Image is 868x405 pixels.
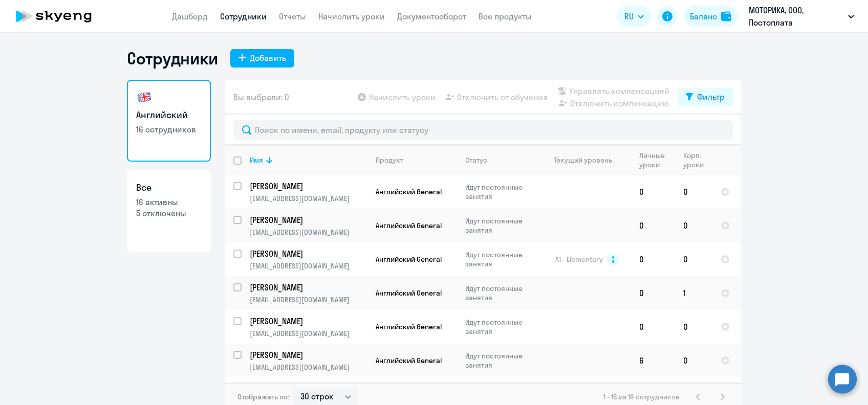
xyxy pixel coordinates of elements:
[639,151,668,169] div: Личные уроки
[603,392,680,401] span: 1 - 16 из 16 сотрудников
[697,91,725,103] div: Фильтр
[465,155,535,165] div: Статус
[250,329,367,338] p: [EMAIL_ADDRESS][DOMAIN_NAME]
[250,261,367,271] p: [EMAIL_ADDRESS][DOMAIN_NAME]
[479,11,532,21] a: Все продукты
[250,282,367,293] a: [PERSON_NAME]
[624,10,634,22] span: RU
[675,175,712,209] td: 0
[397,11,466,21] a: Документооборот
[631,344,675,377] td: 6
[675,344,712,377] td: 0
[127,170,211,252] a: Все16 активны5 отключены
[376,155,457,165] div: Продукт
[675,242,712,276] td: 0
[749,4,844,29] p: МОТОРИКА, ООО, Постоплата
[250,316,367,327] a: [PERSON_NAME]
[230,49,294,67] button: Добавить
[233,91,289,103] span: Вы выбрали: 0
[678,88,733,106] button: Фильтр
[127,80,211,162] a: Английский16 сотрудников
[465,351,535,370] p: Идут постоянные занятия
[683,151,712,169] div: Корп. уроки
[465,216,535,235] p: Идут постоянные занятия
[250,52,286,64] div: Добавить
[250,349,367,361] a: [PERSON_NAME]
[683,151,705,169] div: Корп. уроки
[250,228,367,237] p: [EMAIL_ADDRESS][DOMAIN_NAME]
[250,248,365,259] p: [PERSON_NAME]
[136,124,202,135] p: 16 сотрудников
[220,11,267,21] a: Сотрудники
[675,310,712,344] td: 0
[250,194,367,203] p: [EMAIL_ADDRESS][DOMAIN_NAME]
[376,255,442,264] span: Английский General
[136,208,202,219] p: 5 отключены
[744,4,859,29] button: МОТОРИКА, ООО, Постоплата
[250,248,367,259] a: [PERSON_NAME]
[465,183,535,201] p: Идут постоянные занятия
[279,11,306,21] a: Отчеты
[250,181,367,192] a: [PERSON_NAME]
[233,120,733,140] input: Поиск по имени, email, продукту или статусу
[631,310,675,344] td: 0
[675,276,712,310] td: 1
[250,282,365,293] p: [PERSON_NAME]
[376,155,403,165] div: Продукт
[544,155,631,165] div: Текущий уровень
[721,11,731,21] img: balance
[136,196,202,208] p: 16 активны
[250,214,367,226] a: [PERSON_NAME]
[631,175,675,209] td: 0
[250,295,367,304] p: [EMAIL_ADDRESS][DOMAIN_NAME]
[631,242,675,276] td: 0
[250,349,365,361] p: [PERSON_NAME]
[554,155,612,165] div: Текущий уровень
[250,363,367,372] p: [EMAIL_ADDRESS][DOMAIN_NAME]
[250,155,263,165] div: Имя
[639,151,675,169] div: Личные уроки
[555,255,603,264] span: A1 - Elementary
[250,316,365,327] p: [PERSON_NAME]
[250,214,365,226] p: [PERSON_NAME]
[250,155,367,165] div: Имя
[631,276,675,310] td: 0
[684,6,737,27] button: Балансbalance
[136,108,202,122] h3: Английский
[127,48,218,69] h1: Сотрудники
[136,89,153,105] img: english
[376,356,442,365] span: Английский General
[617,6,651,27] button: RU
[376,288,442,298] span: Английский General
[136,181,202,194] h3: Все
[465,155,487,165] div: Статус
[376,322,442,331] span: Английский General
[237,392,289,401] span: Отображать по:
[465,318,535,336] p: Идут постоянные занятия
[465,284,535,302] p: Идут постоянные занятия
[631,209,675,242] td: 0
[675,209,712,242] td: 0
[465,250,535,268] p: Идут постоянные занятия
[318,11,385,21] a: Начислить уроки
[172,11,208,21] a: Дашборд
[690,10,717,22] div: Баланс
[376,221,442,230] span: Английский General
[376,187,442,196] span: Английский General
[250,181,365,192] p: [PERSON_NAME]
